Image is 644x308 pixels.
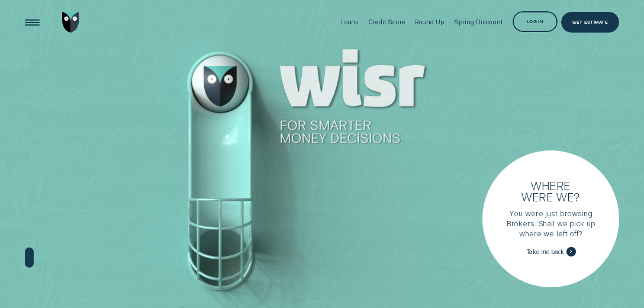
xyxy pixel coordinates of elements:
[22,12,42,32] button: Open Menu
[341,18,359,26] div: Loans
[482,150,619,287] a: Where were we?You were just browsing Brokers. Shall we pick up where we left off?Take me back
[526,248,565,256] span: Take me back
[368,18,405,26] div: Credit Score
[415,18,445,26] div: Round Up
[518,180,584,203] h3: Where were we?
[62,12,79,32] img: Wisr
[513,11,558,31] button: Log in
[505,208,595,239] p: You were just browsing Brokers. Shall we pick up where we left off?
[561,12,619,32] a: Get Estimate
[454,18,503,26] div: Spring Discount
